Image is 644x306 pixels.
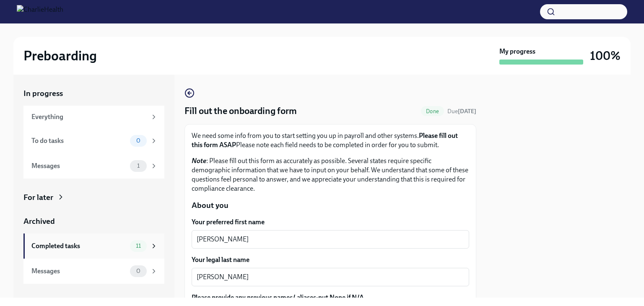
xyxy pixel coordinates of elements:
[17,5,63,18] img: CharlieHealth
[23,128,164,153] a: To do tasks0
[131,137,145,144] span: 0
[192,293,469,302] label: Please provide any previous names/ aliases-put None if N/A
[192,157,206,165] strong: Note
[192,218,469,227] label: Your preferred first name
[23,216,164,227] a: Archived
[23,106,164,128] a: Everything
[23,259,164,284] a: Messages0
[192,131,469,150] p: We need some info from you to start setting you up in payroll and other systems. Please note each...
[31,136,127,145] div: To do tasks
[23,88,164,99] a: In progress
[184,105,297,117] h4: Fill out the onboarding form
[192,255,469,265] label: Your legal last name
[23,192,164,203] a: For later
[197,272,464,282] textarea: [PERSON_NAME]
[197,234,464,244] textarea: [PERSON_NAME]
[132,163,145,169] span: 1
[31,161,127,171] div: Messages
[23,153,164,179] a: Messages1
[23,192,53,203] div: For later
[23,47,97,64] h2: Preboarding
[499,47,535,56] strong: My progress
[131,268,145,274] span: 0
[192,200,469,211] p: About you
[31,112,147,122] div: Everything
[31,267,127,276] div: Messages
[447,107,476,115] span: July 16th, 2025 07:00
[192,156,469,193] p: : Please fill out this form as accurately as possible. Several states require specific demographi...
[131,243,146,249] span: 11
[421,108,444,114] span: Done
[458,108,476,115] strong: [DATE]
[447,108,476,115] span: Due
[23,233,164,259] a: Completed tasks11
[590,48,621,63] h3: 100%
[31,241,127,251] div: Completed tasks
